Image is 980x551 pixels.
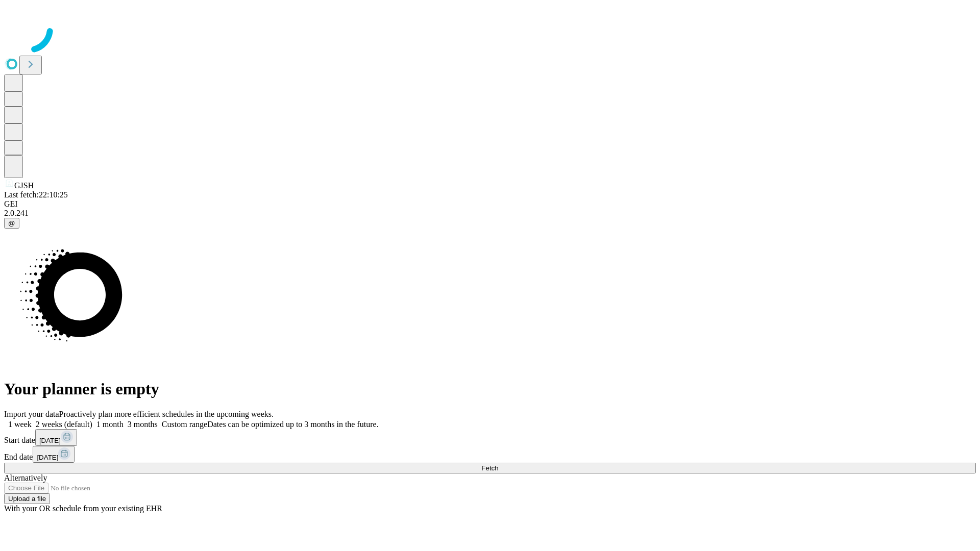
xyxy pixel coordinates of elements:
[4,380,976,398] h1: Your planner is empty
[4,473,47,482] span: Alternatively
[481,464,498,472] span: Fetch
[4,446,976,463] div: End date
[59,410,274,418] span: Proactively plan more efficient schedules in the upcoming weeks.
[37,454,58,461] span: [DATE]
[36,420,92,429] span: 2 weeks (default)
[4,199,976,209] div: GEI
[39,437,61,444] span: [DATE]
[162,420,207,429] span: Custom range
[4,463,976,473] button: Fetch
[33,446,75,463] button: [DATE]
[4,429,976,446] div: Start date
[4,493,50,504] button: Upload a file
[96,420,124,429] span: 1 month
[4,504,162,513] span: With your OR schedule from your existing EHR
[14,181,34,190] span: GJSH
[4,218,19,229] button: @
[8,219,15,227] span: @
[4,209,976,218] div: 2.0.241
[8,420,32,429] span: 1 week
[35,429,77,446] button: [DATE]
[128,420,158,429] span: 3 months
[207,420,378,429] span: Dates can be optimized up to 3 months in the future.
[4,410,59,418] span: Import your data
[4,190,68,199] span: Last fetch: 22:10:25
